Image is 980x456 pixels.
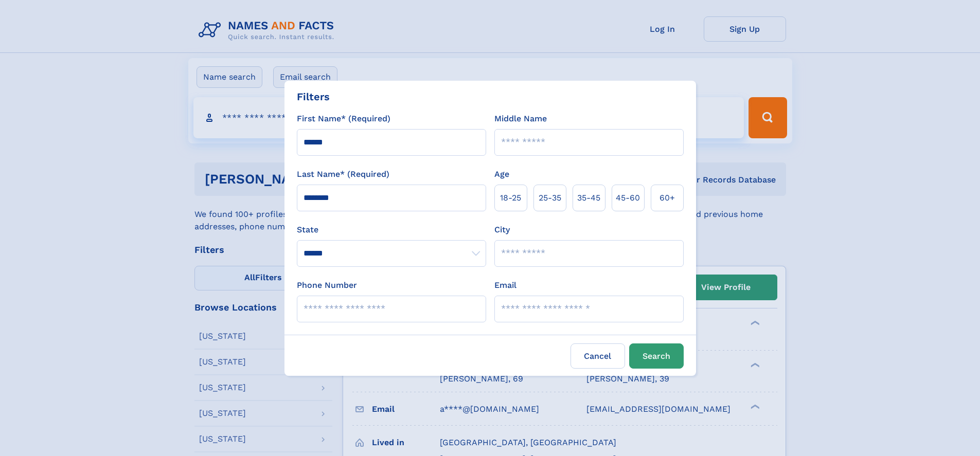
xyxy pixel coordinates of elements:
label: Last Name* (Required) [297,168,389,180]
span: 45‑60 [616,192,640,204]
label: Cancel [571,343,625,369]
span: 35‑45 [577,192,600,204]
label: Middle Name [494,113,547,125]
label: State [297,224,486,236]
span: 25‑35 [539,192,561,204]
label: Email [494,279,516,291]
button: Search [629,343,684,369]
div: Filters [297,89,330,104]
label: City [494,224,510,236]
span: 18‑25 [500,192,521,204]
label: Age [494,168,509,180]
label: First Name* (Required) [297,113,390,125]
span: 60+ [660,192,675,204]
label: Phone Number [297,279,357,291]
